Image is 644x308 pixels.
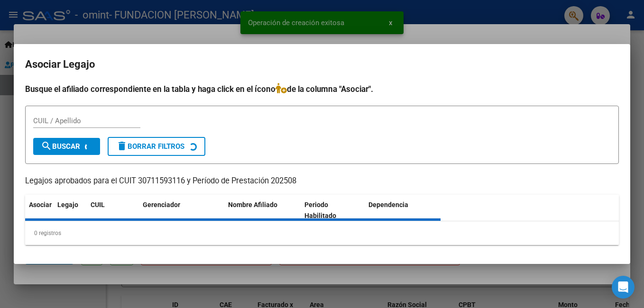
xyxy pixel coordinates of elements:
[365,195,441,226] datatable-header-cell: Dependencia
[91,201,105,208] span: CUIL
[368,201,408,208] span: Dependencia
[41,142,80,151] span: Buscar
[116,140,128,152] mat-icon: delete
[116,142,184,151] span: Borrar Filtros
[25,175,619,187] p: Legajos aprobados para el CUIT 30711593116 y Período de Prestación 202508
[228,201,277,208] span: Nombre Afiliado
[87,195,139,226] datatable-header-cell: CUIL
[612,276,635,299] div: Open Intercom Messenger
[143,201,180,208] span: Gerenciador
[54,195,87,226] datatable-header-cell: Legajo
[25,195,54,226] datatable-header-cell: Asociar
[25,55,619,73] h2: Asociar Legajo
[301,195,365,226] datatable-header-cell: Periodo Habilitado
[33,138,100,155] button: Buscar
[108,137,205,156] button: Borrar Filtros
[25,221,619,245] div: 0 registros
[139,195,224,226] datatable-header-cell: Gerenciador
[304,201,336,219] span: Periodo Habilitado
[25,83,619,95] h4: Busque el afiliado correspondiente en la tabla y haga click en el ícono de la columna "Asociar".
[29,201,52,208] span: Asociar
[224,195,301,226] datatable-header-cell: Nombre Afiliado
[41,140,52,152] mat-icon: search
[57,201,78,208] span: Legajo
